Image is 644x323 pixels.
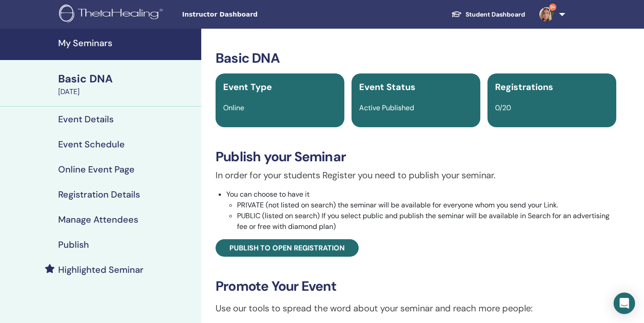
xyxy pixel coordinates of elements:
[226,189,616,232] li: You can choose to have it
[359,81,415,93] span: Event Status
[58,239,89,250] h4: Publish
[223,81,272,93] span: Event Type
[223,103,244,112] span: Online
[59,4,166,25] img: logo.png
[216,149,616,165] h3: Publish your Seminar
[216,278,616,294] h3: Promote Your Event
[58,264,144,275] h4: Highlighted Seminar
[58,139,125,150] h4: Event Schedule
[614,293,635,314] div: Open Intercom Messenger
[451,10,462,18] img: graduation-cap-white.svg
[444,6,532,23] a: Student Dashboard
[216,301,616,315] p: Use our tools to spread the word about your seminar and reach more people:
[216,50,616,66] h3: Basic DNA
[58,189,140,200] h4: Registration Details
[58,71,196,86] div: Basic DNA
[237,200,616,211] li: PRIVATE (not listed on search) the seminar will be available for everyone whom you send your Link.
[53,71,201,97] a: Basic DNA[DATE]
[237,211,616,232] li: PUBLIC (listed on search) If you select public and publish the seminar will be available in Searc...
[58,164,135,175] h4: Online Event Page
[229,243,345,253] span: Publish to open registration
[58,38,196,48] h4: My Seminars
[495,103,511,112] span: 0/20
[216,168,616,182] p: In order for your students Register you need to publish your seminar.
[495,81,553,93] span: Registrations
[58,114,114,125] h4: Event Details
[58,86,196,97] div: [DATE]
[58,214,138,225] h4: Manage Attendees
[359,103,414,112] span: Active Published
[539,7,554,22] img: default.jpg
[182,10,316,19] span: Instructor Dashboard
[549,4,556,11] span: 9+
[216,239,359,257] a: Publish to open registration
